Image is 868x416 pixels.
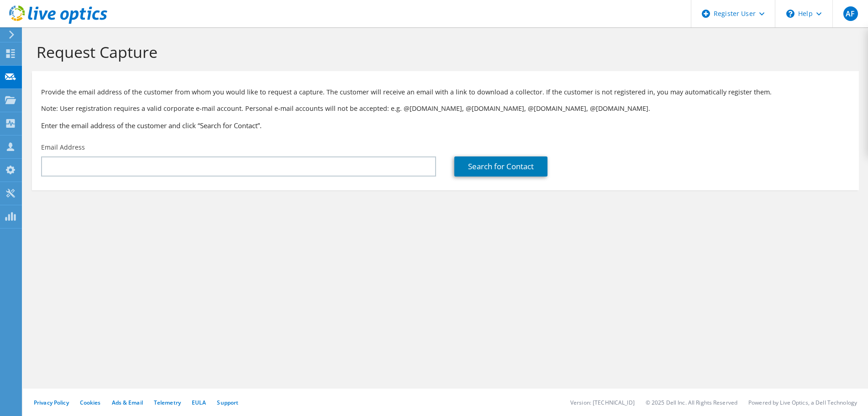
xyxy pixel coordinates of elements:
[37,42,850,62] h1: Request Capture
[454,156,547,177] a: Search for Contact
[786,10,794,18] svg: \n
[154,399,181,406] a: Telemetry
[41,104,850,114] p: Note: User registration requires a valid corporate e-mail account. Personal e-mail accounts will ...
[80,399,101,406] a: Cookies
[217,399,238,406] a: Support
[748,399,857,406] li: Powered by Live Optics, a Dell Technology
[41,120,850,130] h3: Enter the email address of the customer and click “Search for Contact”.
[192,399,206,406] a: EULA
[41,143,85,152] label: Email Address
[34,399,69,406] a: Privacy Policy
[112,399,143,406] a: Ads & Email
[570,399,635,406] li: Version: [TECHNICAL_ID]
[843,6,858,21] span: AF
[646,399,737,406] li: © 2025 Dell Inc. All Rights Reserved
[41,87,850,97] p: Provide the email address of the customer from whom you would like to request a capture. The cust...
